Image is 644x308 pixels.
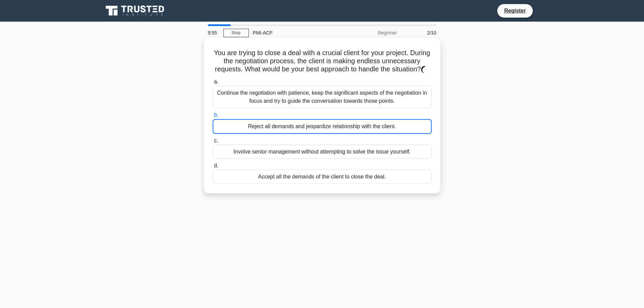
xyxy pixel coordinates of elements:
[214,79,218,85] span: a.
[213,119,432,134] div: Reject all demands and jeopardize relationship with the client.
[223,29,249,37] a: Stop
[342,26,401,40] div: Beginner
[249,26,342,40] div: PMI-ACP
[204,26,223,40] div: 9:55
[500,6,530,15] a: Register
[212,49,432,74] h5: You are trying to close a deal with a crucial client for your project. During the negotiation pro...
[214,138,218,143] span: c.
[214,112,218,118] span: b.
[401,26,440,40] div: 2/10
[213,86,432,108] div: Continue the negotiation with patience, keep the significant aspects of the negotiation in focus ...
[214,163,218,168] span: d.
[213,145,432,159] div: Involve senior management without attempting to solve the issue yourself.
[213,170,432,184] div: Accept all the demands of the client to close the deal.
